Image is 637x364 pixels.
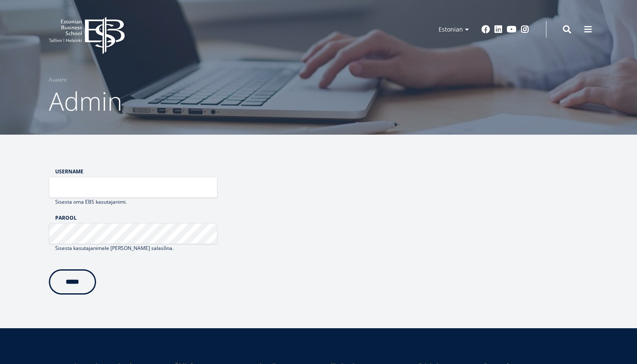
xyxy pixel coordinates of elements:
h1: Admin [49,84,588,118]
label: Username [55,168,217,175]
a: Youtube [507,25,517,34]
a: Avaleht [49,76,67,84]
a: Instagram [521,25,529,34]
div: Sisesta oma EBS kasutajanimi. [49,198,217,206]
a: Linkedin [494,25,503,34]
div: Sisesta kasutajanimele [PERSON_NAME] salasõna. [49,244,217,252]
a: Facebook [482,25,490,34]
label: Parool [55,215,217,221]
